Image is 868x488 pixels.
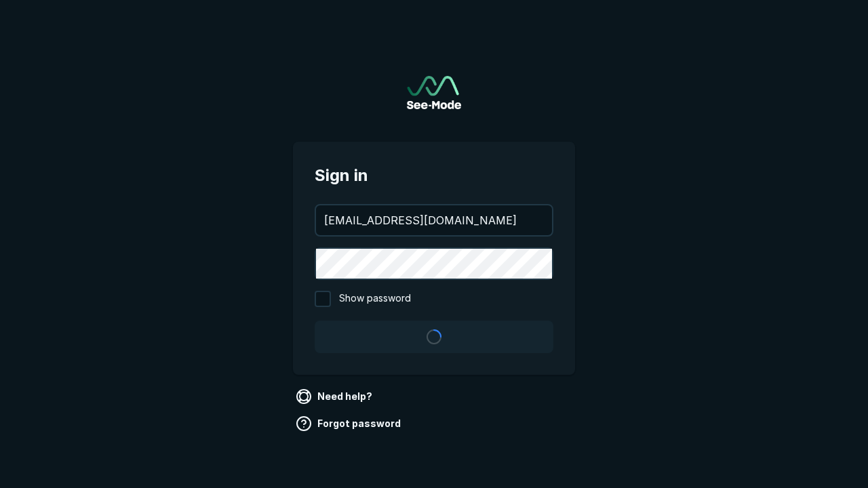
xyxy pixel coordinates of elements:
a: Need help? [293,386,378,407]
a: Forgot password [293,413,406,434]
input: your@email.com [316,205,552,235]
a: Go to sign in [407,76,461,109]
img: See-Mode Logo [407,76,461,109]
span: Sign in [315,163,553,188]
span: Show password [339,291,411,307]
